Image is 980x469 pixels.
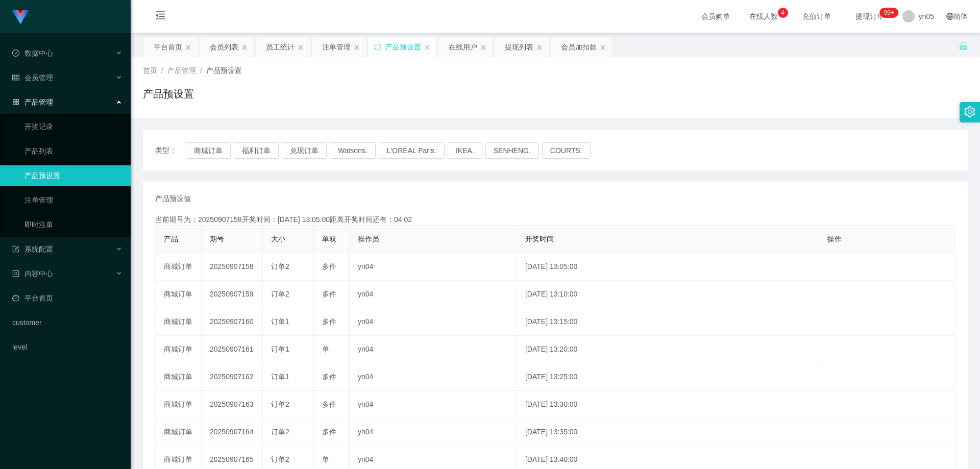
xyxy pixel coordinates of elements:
[12,50,19,57] i: 图标: check-circle-o
[517,253,819,281] td: [DATE] 13:05:00
[12,337,122,357] a: level
[322,455,329,463] span: 单
[542,142,591,159] button: COURTS.
[517,391,819,418] td: [DATE] 13:30:00
[24,214,122,235] a: 即时注单
[24,141,122,161] a: 产品列表
[202,363,263,391] td: 20250907162
[322,37,351,57] div: 注单管理
[143,86,194,102] h1: 产品预设置
[12,73,53,82] span: 会员管理
[271,455,289,463] span: 订单2
[143,66,157,75] span: 首页
[879,8,898,18] sup: 268
[350,363,517,391] td: yn04
[485,142,539,159] button: SENHENG.
[271,317,289,326] span: 订单1
[12,245,53,253] span: 系统配置
[797,13,836,20] span: 充值订单
[241,44,248,51] i: 图标: close
[744,13,783,20] span: 在线人数
[200,66,202,75] span: /
[156,391,202,418] td: 商城订单
[322,262,336,270] span: 多件
[156,363,202,391] td: 商城订单
[350,391,517,418] td: yn04
[24,190,122,210] a: 注单管理
[271,373,289,381] span: 订单1
[525,235,554,243] span: 开奖时间
[322,373,336,381] span: 多件
[850,13,889,20] span: 提现订单
[202,418,263,446] td: 20250907164
[322,317,336,326] span: 多件
[385,37,421,57] div: 产品预设置
[12,98,53,106] span: 产品管理
[358,235,379,243] span: 操作员
[186,142,231,159] button: 商城订单
[449,37,477,57] div: 在线用户
[322,235,336,243] span: 单双
[600,44,606,51] i: 图标: close
[167,66,196,75] span: 产品管理
[517,308,819,336] td: [DATE] 13:15:00
[350,308,517,336] td: yn04
[143,1,178,33] i: 图标: menu-fold
[12,74,19,81] i: 图标: table
[155,142,186,159] span: 类型：
[271,235,285,243] span: 大小
[964,106,975,117] i: 图标: setting
[322,290,336,298] span: 多件
[202,336,263,363] td: 20250907161
[12,288,122,308] a: 图标: dashboard平台首页
[156,281,202,308] td: 商城订单
[156,253,202,281] td: 商城订单
[330,142,376,159] button: Watsons.
[480,44,486,51] i: 图标: close
[379,142,445,159] button: L'ORÉAL Paris.
[210,37,238,57] div: 会员列表
[12,269,53,278] span: 内容中心
[517,363,819,391] td: [DATE] 13:25:00
[350,336,517,363] td: yn04
[266,37,295,57] div: 员工统计
[561,37,597,57] div: 会员加扣款
[778,8,788,18] sup: 4
[164,235,178,243] span: 产品
[271,290,289,298] span: 订单2
[322,400,336,408] span: 多件
[156,336,202,363] td: 商城订单
[156,418,202,446] td: 商城订单
[202,308,263,336] td: 20250907160
[781,8,785,18] p: 4
[298,44,304,51] i: 图标: close
[12,245,19,253] i: 图标: form
[202,253,263,281] td: 20250907158
[271,428,289,436] span: 订单2
[959,41,968,51] i: 图标: unlock
[154,37,182,57] div: 平台首页
[536,44,543,51] i: 图标: close
[517,418,819,446] td: [DATE] 13:35:00
[505,37,533,57] div: 提现列表
[202,281,263,308] td: 20250907159
[448,142,482,159] button: IKEA.
[271,345,289,353] span: 订单1
[12,10,29,24] img: logo.9652507e.png
[24,116,122,137] a: 开奖记录
[12,312,122,333] a: customer
[206,66,242,75] span: 产品预设置
[12,49,53,57] span: 数据中心
[517,336,819,363] td: [DATE] 13:20:00
[271,400,289,408] span: 订单2
[155,214,955,225] div: 当前期号为：20250907158开奖时间：[DATE] 13:05:00距离开奖时间还有：04:02
[202,391,263,418] td: 20250907163
[322,428,336,436] span: 多件
[350,253,517,281] td: yn04
[354,44,360,51] i: 图标: close
[155,193,191,204] span: 产品预设值
[350,281,517,308] td: yn04
[282,142,327,159] button: 兑现订单
[271,262,289,270] span: 订单2
[946,13,953,20] i: 图标: global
